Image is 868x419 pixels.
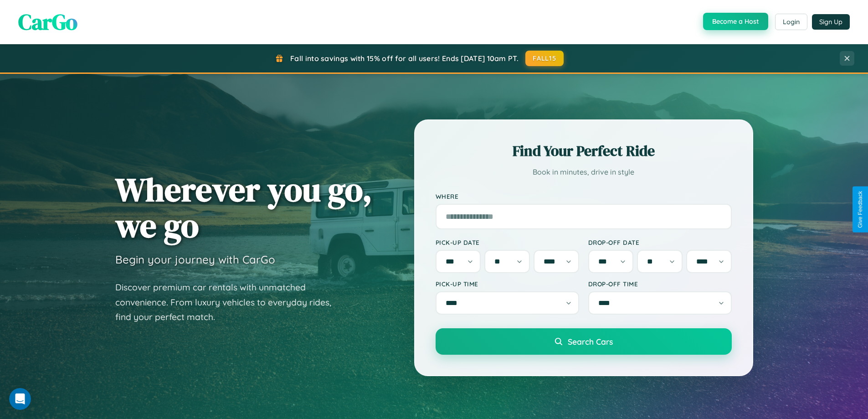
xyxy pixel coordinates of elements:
label: Where [436,192,732,200]
button: Search Cars [436,328,732,355]
label: Drop-off Time [588,280,732,288]
h2: Find Your Perfect Ride [436,141,732,161]
p: Book in minutes, drive in style [436,166,732,179]
button: Login [775,14,807,30]
label: Pick-up Time [436,280,579,288]
button: Sign Up [812,14,850,30]
div: Give Feedback [857,191,863,228]
button: FALL15 [525,51,564,66]
span: Search Cars [568,336,613,347]
p: Discover premium car rentals with unmatched convenience. From luxury vehicles to everyday rides, ... [115,280,343,325]
label: Drop-off Date [588,238,732,246]
span: Fall into savings with 15% off for all users! Ends [DATE] 10am PT. [290,54,519,63]
h1: Wherever you go, we go [115,171,372,243]
label: Pick-up Date [436,238,579,246]
span: CarGo [18,7,77,37]
button: Become a Host [703,13,768,30]
iframe: Intercom live chat [9,388,31,410]
h3: Begin your journey with CarGo [115,253,275,266]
